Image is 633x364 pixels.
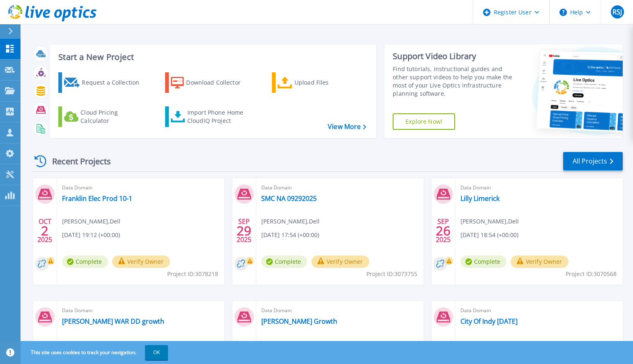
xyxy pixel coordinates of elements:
[112,256,170,268] button: Verify Owner
[460,183,618,192] span: Data Domain
[187,108,251,125] div: Import Phone Home CloudIQ Project
[511,256,569,268] button: Verify Owner
[23,345,168,360] span: This site uses cookies to track your navigation.
[41,227,48,234] span: 2
[58,106,150,127] a: Cloud Pricing Calculator
[460,340,519,349] span: [PERSON_NAME] , Dell
[436,227,451,234] span: 26
[261,194,317,203] a: SMC NA 09292025
[393,113,455,130] a: Explore Now!
[435,216,451,246] div: SEP 2025
[32,151,122,171] div: Recent Projects
[393,51,512,62] div: Support Video Library
[62,306,219,315] span: Data Domain
[328,123,366,131] a: View More
[58,72,150,93] a: Request a Collection
[37,216,53,246] div: OCT 2025
[261,217,320,226] span: [PERSON_NAME] , Dell
[62,217,120,226] span: [PERSON_NAME] , Dell
[62,317,164,325] a: [PERSON_NAME] WAR DD growth
[295,74,360,91] div: Upload Files
[460,256,506,268] span: Complete
[237,227,251,234] span: 29
[167,270,218,279] span: Project ID: 3078218
[612,9,622,15] span: RSJ
[460,217,519,226] span: [PERSON_NAME] , Dell
[186,74,252,91] div: Download Collector
[261,230,319,240] span: [DATE] 17:54 (+00:00)
[261,306,419,315] span: Data Domain
[563,152,623,170] a: All Projects
[236,216,252,246] div: SEP 2025
[261,317,337,325] a: [PERSON_NAME] Growth
[62,340,120,349] span: [PERSON_NAME] , Dell
[81,108,146,125] div: Cloud Pricing Calculator
[311,256,369,268] button: Verify Owner
[62,256,108,268] span: Complete
[145,345,168,360] button: OK
[261,256,307,268] span: Complete
[460,230,518,240] span: [DATE] 18:54 (+00:00)
[393,65,512,98] div: Find tutorials, instructional guides and other support videos to help you make the most of your L...
[62,194,132,203] a: Franklin Elec Prod 10-1
[62,230,120,240] span: [DATE] 19:12 (+00:00)
[62,183,219,192] span: Data Domain
[261,340,320,349] span: [PERSON_NAME] , Dell
[165,72,257,93] a: Download Collector
[460,194,499,203] a: Lilly Limerick
[261,183,419,192] span: Data Domain
[460,317,518,325] a: City Of Indy [DATE]
[460,306,618,315] span: Data Domain
[366,270,417,279] span: Project ID: 3073755
[272,72,364,93] a: Upload Files
[566,270,617,279] span: Project ID: 3070568
[82,74,147,91] div: Request a Collection
[58,53,366,62] h3: Start a New Project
